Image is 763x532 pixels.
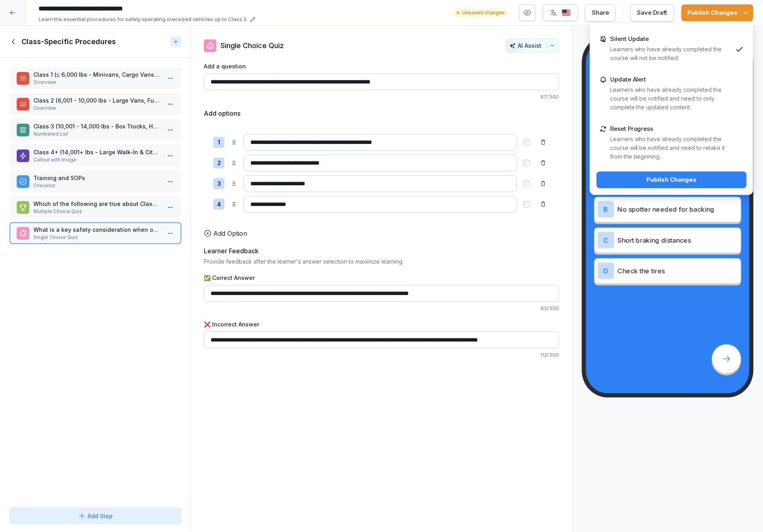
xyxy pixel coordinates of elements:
p: No spotter needed for backing [618,204,738,214]
p: Overview [33,105,160,112]
div: Which of the following are true about Class 2 vehicles?Multiple Choice Quiz [10,196,181,218]
p: 67 / 500 [204,93,559,101]
p: 2 [217,159,221,168]
div: Training and SOPsChecklist [10,171,181,192]
p: Short braking distances [618,235,738,245]
button: AI Assist [506,39,559,52]
p: Learn the essential procedures for safely operating oversized vehicles up to Class 3. [39,16,248,23]
button: Publish Changes [681,4,753,21]
p: Class 1 (≤ 6,000 lbs - Minivans, Cargo Vans, Pickups) [33,70,160,79]
p: Class 4+ (14,001+ lbs - Large Walk-In & City Delivery Trucks) [33,148,160,156]
label: ❌ Incorrect Answer [204,320,559,328]
div: AI Assist [509,42,556,49]
p: Single Choice Quiz [33,234,160,241]
p: Class 3 (10,001 - 14,000 lbs - Box Trucks, Heavy Duty Pickups) [33,122,160,130]
p: 112 / 500 [204,351,559,359]
h5: Learner Feedback [204,246,259,256]
p: Single Choice Quiz [221,40,284,51]
p: Multiple Choice Quiz [33,208,160,215]
button: Publish Changes [597,171,747,188]
div: Add Step [78,512,113,520]
button: Save Draft [630,4,674,21]
p: Learners who have already completed the course will be notified and need to retake it from the be... [610,135,732,161]
p: Training and SOPs [33,174,160,182]
p: Numbered List [33,130,160,138]
div: Share [592,8,609,17]
p: Class 2 (6,001 - 10,000 lbs - Large Vans, Full Pickups, Step Vans) [33,96,160,105]
div: What is a key safety consideration when operating Class 3 vehicles?Single Choice Quiz [10,222,181,244]
p: Reset Progress [610,125,654,132]
div: Class 3 (10,001 - 14,000 lbs - Box Trucks, Heavy Duty Pickups)Numbered List [10,119,181,141]
label: ✅ Correct Answer [204,274,559,282]
p: 4 [217,200,221,209]
p: Learners who have already completed the course will be notified and need to only complete the upd... [610,85,732,112]
p: Unsaved changes [462,9,505,16]
label: Add a question [204,62,559,70]
h5: Add options [204,109,240,118]
h1: Class-Specific Procedures [21,37,116,47]
button: Add Step [10,507,181,524]
p: Update Alert [610,76,646,83]
div: Publish Changes [603,175,740,184]
p: B [604,206,608,213]
div: Publish Changes [688,8,747,17]
img: us.svg [562,9,571,17]
p: Callout with Image [33,156,160,163]
button: Share [585,4,616,21]
div: Save Draft [637,8,667,17]
p: Silent Update [610,35,649,43]
p: Which of the following are true about Class 2 vehicles? [33,200,160,208]
div: Class 4+ (14,001+ lbs - Large Walk-In & City Delivery Trucks)Callout with Image [10,145,181,167]
p: D [603,267,609,275]
p: Learners who have already completed the course will not be notified. [610,45,732,62]
p: What is a key safety consideration when operating Class 3 vehicles? [33,225,160,234]
p: Add Option [213,229,247,238]
p: 3 [217,179,221,188]
p: Provide feedback after the learner's answer selection to maximize learning. [204,257,559,266]
p: Check the tires [618,266,738,276]
p: 1 [218,138,220,147]
p: Overview [33,79,160,86]
p: 83 / 500 [204,305,559,312]
p: C [603,237,609,244]
p: Checklist [33,182,160,189]
div: Class 2 (6,001 - 10,000 lbs - Large Vans, Full Pickups, Step Vans)Overview [10,93,181,115]
div: Class 1 (≤ 6,000 lbs - Minivans, Cargo Vans, Pickups)Overview [10,67,181,89]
